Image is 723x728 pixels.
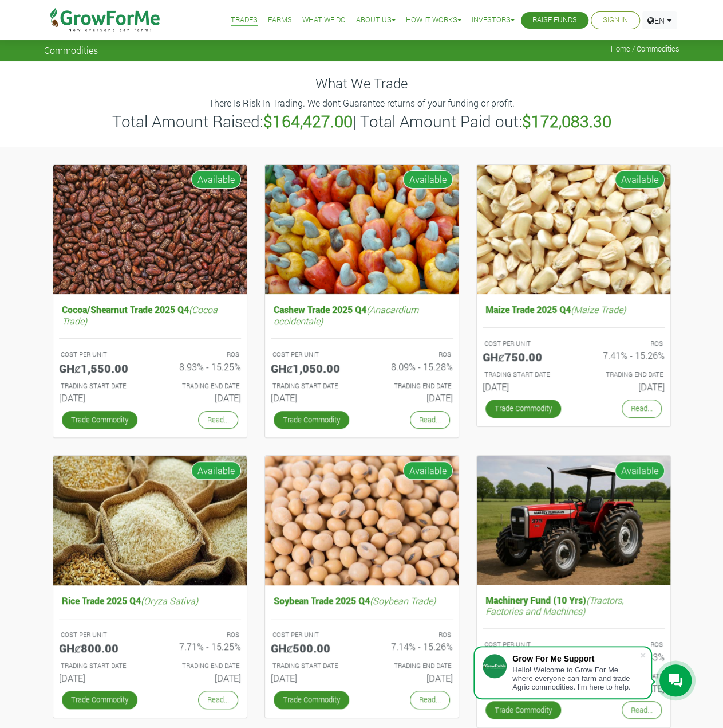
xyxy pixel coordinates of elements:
img: growforme image [477,456,670,585]
h5: GHȼ500.00 [271,641,353,655]
p: Estimated Trading Start Date [272,661,351,671]
a: Machinery Fund (10 Yrs)(Tractors, Factories and Machines) COST PER UNIT GHȼ2,500.00 ROS 150.29% -... [483,592,665,698]
h6: 7.41% - 15.26% [582,350,665,361]
div: Grow For Me Support [512,654,639,663]
p: ROS [584,339,663,349]
p: COST PER UNIT [484,640,563,649]
h6: [DATE] [159,392,241,403]
a: Trade Commodity [274,411,349,429]
h6: [DATE] [483,381,565,392]
h5: GHȼ750.00 [483,350,565,363]
a: Trades [231,14,258,26]
p: COST PER UNIT [484,339,563,349]
a: Sign In [603,14,628,26]
p: COST PER UNIT [272,630,351,640]
p: Estimated Trading Start Date [272,381,351,391]
span: Available [191,170,241,189]
h6: 8.09% - 15.28% [370,361,453,372]
h5: Cashew Trade 2025 Q4 [271,301,453,328]
a: Read... [410,691,450,709]
p: Estimated Trading End Date [160,661,239,671]
h6: 7.71% - 15.25% [159,641,241,652]
a: Soybean Trade 2025 Q4(Soybean Trade) COST PER UNIT GHȼ500.00 ROS 7.14% - 15.26% TRADING START DAT... [271,592,453,688]
a: Read... [622,400,662,417]
a: Read... [198,691,238,709]
a: Read... [622,701,662,719]
p: ROS [372,350,451,359]
a: Rice Trade 2025 Q4(Oryza Sativa) COST PER UNIT GHȼ800.00 ROS 7.71% - 15.25% TRADING START DATE [D... [59,592,241,688]
a: Maize Trade 2025 Q4(Maize Trade) COST PER UNIT GHȼ750.00 ROS 7.41% - 15.26% TRADING START DATE [D... [483,301,665,397]
p: Estimated Trading End Date [584,370,663,379]
a: Trade Commodity [485,400,561,417]
p: Estimated Trading Start Date [484,370,563,379]
b: $172,083.30 [522,111,611,132]
h5: GHȼ800.00 [59,641,141,655]
img: growforme image [53,165,247,295]
i: (Maize Trade) [571,303,626,315]
h3: Total Amount Raised: | Total Amount Paid out: [46,112,678,131]
a: How it Works [406,14,461,26]
i: (Tractors, Factories and Machines) [485,594,623,617]
p: Estimated Trading End Date [160,381,239,391]
span: Home / Commodities [611,45,679,53]
h6: [DATE] [59,672,141,683]
div: Hello! Welcome to Grow For Me where everyone can farm and trade Agric commodities. I'm here to help. [512,666,639,691]
img: growforme image [477,165,670,295]
h6: [DATE] [370,672,453,683]
a: Read... [198,411,238,429]
a: EN [642,11,677,29]
a: Cashew Trade 2025 Q4(Anacardium occidentale) COST PER UNIT GHȼ1,050.00 ROS 8.09% - 15.28% TRADING... [271,301,453,408]
a: Trade Commodity [485,701,561,719]
b: $164,427.00 [263,111,353,132]
a: Farms [268,14,292,26]
a: Trade Commodity [62,411,137,429]
img: growforme image [265,165,459,295]
h5: Machinery Fund (10 Yrs) [483,592,665,619]
h5: Cocoa/Shearnut Trade 2025 Q4 [59,301,241,328]
h6: 7.14% - 15.26% [370,641,453,652]
h6: [DATE] [59,392,141,403]
i: (Oryza Sativa) [141,594,198,606]
h6: [DATE] [159,672,241,683]
h5: Rice Trade 2025 Q4 [59,592,241,609]
a: Trade Commodity [274,691,349,709]
h5: GHȼ1,550.00 [59,361,141,375]
p: COST PER UNIT [272,350,351,359]
p: COST PER UNIT [61,630,140,640]
h6: 8.93% - 15.25% [159,361,241,372]
p: Estimated Trading End Date [372,381,451,391]
span: Available [191,461,241,480]
p: Estimated Trading Start Date [61,661,140,671]
p: Estimated Trading Start Date [61,381,140,391]
a: Investors [472,14,515,26]
h6: [DATE] [582,381,665,392]
a: Read... [410,411,450,429]
img: growforme image [265,456,459,586]
a: About Us [356,14,396,26]
span: Available [615,170,665,189]
a: Trade Commodity [62,691,137,709]
p: ROS [584,640,663,649]
h6: [DATE] [271,392,353,403]
h5: GHȼ1,050.00 [271,361,353,375]
h4: What We Trade [44,75,679,92]
span: Available [403,461,453,480]
p: ROS [372,630,451,640]
p: ROS [160,630,239,640]
span: Commodities [44,45,98,56]
h5: Soybean Trade 2025 Q4 [271,592,453,609]
span: Available [403,170,453,189]
p: Estimated Trading End Date [372,661,451,671]
a: Raise Funds [532,14,577,26]
i: (Anacardium occidentale) [274,303,418,326]
i: (Cocoa Trade) [62,303,218,326]
span: Available [615,461,665,480]
p: COST PER UNIT [61,350,140,359]
h6: [DATE] [370,392,453,403]
p: ROS [160,350,239,359]
h6: [DATE] [271,672,353,683]
i: (Soybean Trade) [370,594,436,606]
img: growforme image [53,456,247,586]
p: There Is Risk In Trading. We dont Guarantee returns of your funding or profit. [46,96,678,110]
a: Cocoa/Shearnut Trade 2025 Q4(Cocoa Trade) COST PER UNIT GHȼ1,550.00 ROS 8.93% - 15.25% TRADING ST... [59,301,241,408]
